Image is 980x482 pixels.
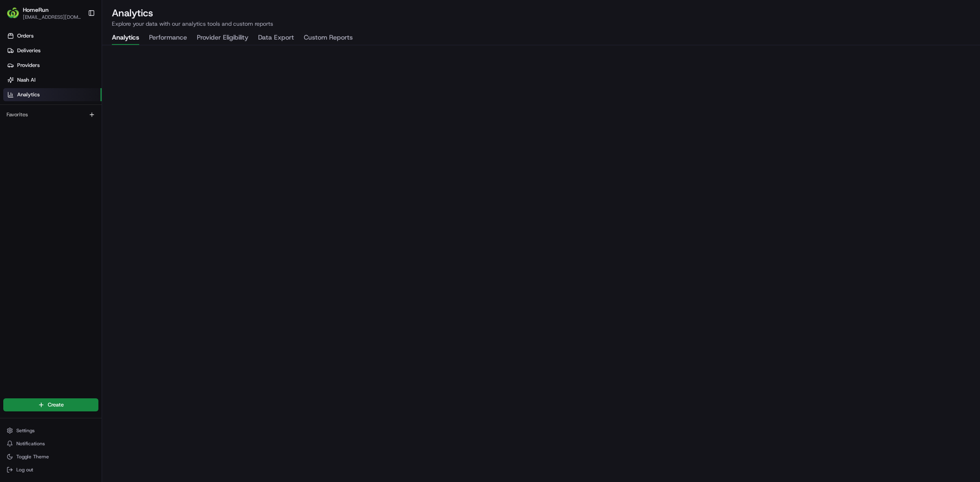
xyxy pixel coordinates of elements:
[66,115,134,130] a: 💻API Documentation
[112,20,970,28] p: Explore your data with our analytics tools and custom reports
[112,31,139,45] button: Analytics
[3,44,102,57] a: Deliveries
[258,31,294,45] button: Data Export
[16,118,62,127] span: Knowledge Base
[16,466,33,473] span: Log out
[304,31,353,45] button: Custom Reports
[3,88,102,101] a: Analytics
[16,453,49,460] span: Toggle Theme
[3,464,98,475] button: Log out
[17,91,40,98] span: Analytics
[5,115,66,130] a: 📗Knowledge Base
[3,451,98,462] button: Toggle Theme
[149,31,187,45] button: Performance
[48,401,64,409] span: Create
[77,118,131,127] span: API Documentation
[3,29,102,42] a: Orders
[3,438,98,449] button: Notifications
[17,62,40,69] span: Providers
[58,138,99,144] a: Powered byPylon
[69,119,76,126] div: 💻
[112,7,970,20] h2: Analytics
[17,76,36,84] span: Nash AI
[3,3,85,23] button: HomeRunHomeRun[EMAIL_ADDRESS][DOMAIN_NAME]
[3,425,98,436] button: Settings
[8,119,15,126] div: 📗
[197,31,248,45] button: Provider Eligibility
[3,73,102,87] a: Nash AI
[3,108,98,121] div: Favorites
[17,32,33,40] span: Orders
[17,47,40,54] span: Deliveries
[81,138,99,144] span: Pylon
[102,45,980,482] iframe: Analytics
[3,59,102,72] a: Providers
[16,440,45,447] span: Notifications
[23,14,81,20] button: [EMAIL_ADDRESS][DOMAIN_NAME]
[139,80,149,90] button: Start new chat
[16,427,35,434] span: Settings
[7,7,20,20] img: HomeRun
[3,398,98,411] button: Create
[23,6,49,14] button: HomeRun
